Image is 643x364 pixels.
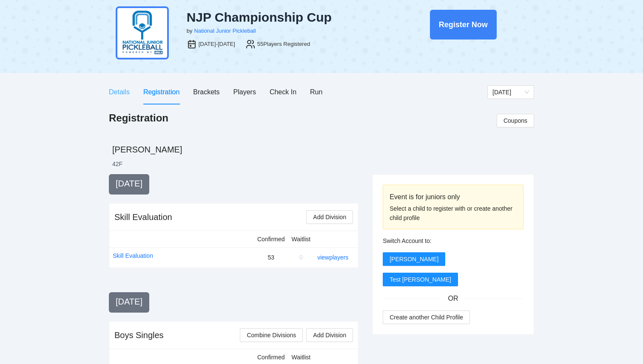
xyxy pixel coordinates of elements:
[270,87,296,97] div: Check In
[116,297,142,306] span: [DATE]
[109,87,130,97] div: Details
[306,328,353,342] button: Add Division
[112,160,122,168] li: 42 F
[114,211,172,223] div: Skill Evaluation
[390,313,463,322] span: Create another Child Profile
[116,179,142,188] span: [DATE]
[430,10,497,40] button: Register Now
[390,204,517,223] div: Select a child to register with or create another child profile
[247,330,296,340] span: Combine Divisions
[257,353,285,362] div: Confirmed
[116,6,169,59] img: njp-logo2.png
[390,254,438,264] span: [PERSON_NAME]
[497,114,534,127] button: Coupons
[193,87,219,97] div: Brackets
[390,275,451,284] span: Test [PERSON_NAME]
[504,116,527,125] span: Coupons
[299,254,303,261] span: 0
[306,210,353,224] button: Add Division
[383,273,458,286] button: Test [PERSON_NAME]
[310,87,322,97] div: Run
[313,330,346,340] span: Add Division
[114,329,164,341] div: Boys Singles
[292,353,311,362] div: Waitlist
[383,236,524,245] div: Switch Account to:
[187,10,386,25] div: NJP Championship Cup
[292,234,311,244] div: Waitlist
[390,192,517,202] div: Event is for juniors only
[492,86,529,99] span: Thursday
[187,27,193,35] div: by
[109,111,168,125] h1: Registration
[233,87,256,97] div: Players
[254,247,288,267] td: 53
[143,87,179,97] div: Registration
[194,28,256,34] a: National Junior Pickleball
[313,212,346,222] span: Add Division
[383,310,470,324] button: Create another Child Profile
[112,144,534,155] h2: [PERSON_NAME]
[240,328,303,342] button: Combine Divisions
[383,252,445,266] button: [PERSON_NAME]
[441,293,465,304] span: OR
[257,234,285,244] div: Confirmed
[199,40,235,48] div: [DATE]-[DATE]
[257,40,310,48] div: 55 Players Registered
[113,251,153,260] a: Skill Evaluation
[317,254,348,261] a: view players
